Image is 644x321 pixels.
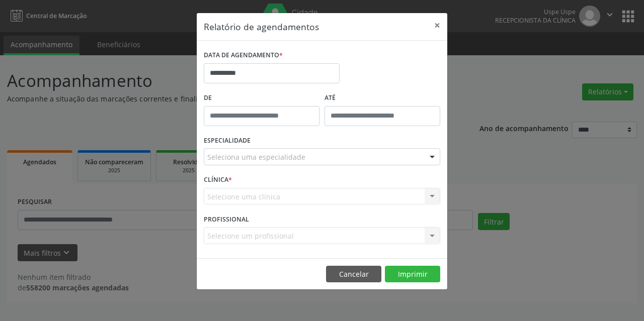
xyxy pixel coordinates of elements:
[204,90,319,106] label: De
[204,48,283,63] label: DATA DE AGENDAMENTO
[204,172,232,188] label: CLÍNICA
[427,13,447,38] button: Close
[204,133,251,149] label: ESPECIALIDADE
[325,90,440,106] label: ATÉ
[385,266,440,283] button: Imprimir
[204,211,249,227] label: PROFISSIONAL
[326,266,381,283] button: Cancelar
[207,152,305,162] span: Seleciona uma especialidade
[204,20,319,33] h5: Relatório de agendamentos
